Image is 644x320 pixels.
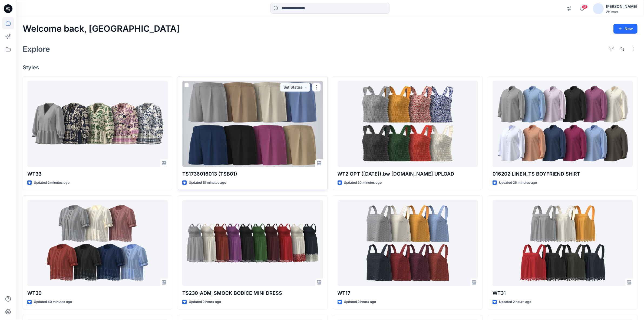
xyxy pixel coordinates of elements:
[493,200,633,286] a: WT31
[182,81,323,167] a: TS1736016013 (TSB01)
[23,45,50,53] h2: Explore
[27,289,168,297] p: WT30
[344,180,382,186] p: Updated 20 minutes ago
[499,180,537,186] p: Updated 26 minutes ago
[34,299,72,305] p: Updated 40 minutes ago
[338,200,478,286] a: WT17
[182,170,323,178] p: TS1736016013 (TSB01)
[493,289,633,297] p: WT31
[338,289,478,297] p: WT17
[23,64,638,71] h4: Styles
[23,24,180,34] h2: Welcome back, [GEOGRAPHIC_DATA]
[182,289,323,297] p: TS230_ADM_SMOCK BODICE MINI DRESS
[27,81,168,167] a: WT33
[27,200,168,286] a: WT30
[189,180,226,186] p: Updated 10 minutes ago
[338,81,478,167] a: WT2 OPT (01-08-2025).bw REVISED.bw UPLOAD
[338,170,478,178] p: WT2 OPT ([DATE]).bw [DOMAIN_NAME] UPLOAD
[182,200,323,286] a: TS230_ADM_SMOCK BODICE MINI DRESS
[344,299,376,305] p: Updated 2 hours ago
[493,170,633,178] p: 016202 LINEN_TS BOYFRIEND SHIRT
[593,3,604,14] img: avatar
[27,170,168,178] p: WT33
[606,3,637,10] div: [PERSON_NAME]
[189,299,221,305] p: Updated 2 hours ago
[499,299,531,305] p: Updated 2 hours ago
[606,10,637,14] div: Walmart
[582,5,588,9] span: 18
[34,180,70,186] p: Updated 2 minutes ago
[493,81,633,167] a: 016202 LINEN_TS BOYFRIEND SHIRT
[613,24,638,34] button: New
